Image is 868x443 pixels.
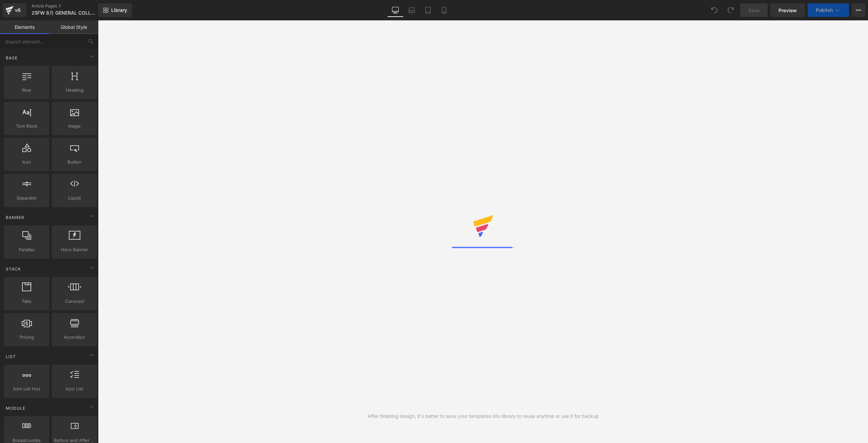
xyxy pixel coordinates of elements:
[5,214,25,221] span: Banner
[6,87,47,94] span: Row
[6,385,47,392] span: Icon List Hoz
[111,7,127,13] span: Library
[6,123,47,130] span: Text Block
[6,334,47,341] span: Pricing
[6,159,47,166] span: Icon
[54,87,95,94] span: Heading
[420,3,436,17] a: Tablet
[5,405,26,411] span: Module
[5,353,17,360] span: List
[778,7,797,14] span: Preview
[54,195,95,202] span: Liquid
[54,246,95,253] span: Hero Banner
[5,266,22,272] span: Stack
[770,3,805,17] a: Preview
[808,3,849,17] button: Publish
[387,3,403,17] a: Desktop
[6,298,47,305] span: Tabs
[748,7,759,14] span: Save
[852,3,865,17] button: More
[368,412,599,420] div: After finishing design, it's better to save your templates into library to reuse anytime or use i...
[14,6,22,15] div: v6
[6,246,47,253] span: Parallax
[32,3,110,9] a: Article Pages
[708,3,721,17] button: Undo
[816,7,833,13] span: Publish
[54,334,95,341] span: Accordion
[54,159,95,166] span: Button
[436,3,452,17] a: Mobile
[54,385,95,392] span: Icon List
[3,3,26,17] a: v6
[54,123,95,130] span: Image
[724,3,737,17] button: Redo
[98,3,132,17] a: New Library
[403,3,420,17] a: Laptop
[5,55,18,61] span: Base
[6,195,47,202] span: Separator
[49,20,98,34] a: Global Style
[54,298,95,305] span: Carousel
[32,10,97,16] span: 25FW 8月 GENERAL COLLECTION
